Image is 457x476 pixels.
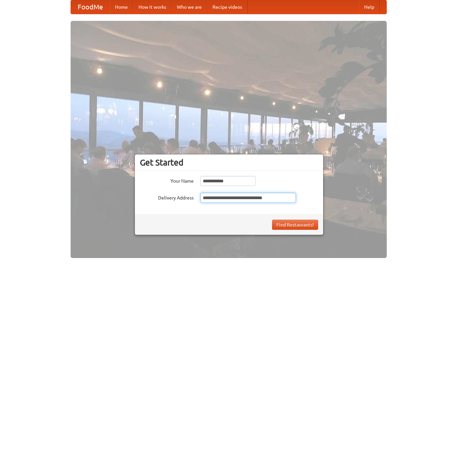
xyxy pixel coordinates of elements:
label: Your Name [140,176,194,184]
label: Delivery Address [140,193,194,201]
a: How it works [133,0,172,14]
a: Recipe videos [207,0,247,14]
a: Help [359,0,380,14]
a: FoodMe [71,0,110,14]
h3: Get Started [140,157,318,168]
a: Who we are [172,0,207,14]
a: Home [110,0,133,14]
button: Find Restaurants! [272,220,318,230]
